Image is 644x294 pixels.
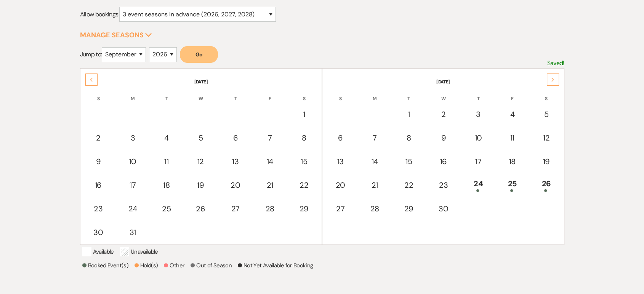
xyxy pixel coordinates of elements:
[396,132,421,144] div: 8
[191,261,232,270] p: Out of Season
[396,109,421,120] div: 1
[500,109,524,120] div: 4
[223,179,248,191] div: 20
[466,109,491,120] div: 3
[496,86,529,102] th: F
[327,203,353,214] div: 27
[362,179,387,191] div: 21
[164,261,184,270] p: Other
[81,86,115,102] th: S
[533,178,559,192] div: 26
[461,86,495,102] th: T
[431,203,457,214] div: 30
[85,203,111,214] div: 23
[82,261,128,270] p: Booked Event(s)
[547,58,564,68] p: Saved!
[362,132,387,144] div: 7
[85,179,111,191] div: 16
[223,203,248,214] div: 27
[500,132,524,144] div: 11
[120,203,145,214] div: 24
[396,156,421,167] div: 15
[188,156,213,167] div: 12
[291,109,317,120] div: 1
[291,156,317,167] div: 15
[323,69,563,85] th: [DATE]
[327,156,353,167] div: 13
[154,203,179,214] div: 25
[223,132,248,144] div: 6
[223,156,248,167] div: 13
[500,156,524,167] div: 18
[184,86,217,102] th: W
[533,156,559,167] div: 19
[120,156,145,167] div: 10
[154,179,179,191] div: 18
[291,132,317,144] div: 8
[188,179,213,191] div: 19
[466,132,491,144] div: 10
[392,86,425,102] th: T
[287,86,321,102] th: S
[135,261,158,270] p: Hold(s)
[258,156,282,167] div: 14
[85,132,111,144] div: 2
[80,10,119,18] span: Allow bookings:
[533,109,559,120] div: 5
[180,46,218,63] button: Go
[80,50,102,58] span: Jump to:
[396,203,421,214] div: 29
[116,86,149,102] th: M
[533,132,559,144] div: 12
[238,261,313,270] p: Not Yet Available for Booking
[85,156,111,167] div: 9
[253,86,287,102] th: F
[362,156,387,167] div: 14
[466,178,491,192] div: 24
[81,69,321,85] th: [DATE]
[188,132,213,144] div: 5
[85,227,111,238] div: 30
[258,179,282,191] div: 21
[120,247,158,256] p: Unavailable
[362,203,387,214] div: 28
[431,132,457,144] div: 9
[80,32,152,38] button: Manage Seasons
[258,203,282,214] div: 28
[466,156,491,167] div: 17
[431,156,457,167] div: 16
[327,132,353,144] div: 6
[120,179,145,191] div: 17
[188,203,213,214] div: 26
[327,179,353,191] div: 20
[358,86,391,102] th: M
[426,86,461,102] th: W
[154,132,179,144] div: 4
[82,247,114,256] p: Available
[120,227,145,238] div: 31
[291,203,317,214] div: 29
[431,109,457,120] div: 2
[120,132,145,144] div: 3
[150,86,183,102] th: T
[323,86,357,102] th: S
[154,156,179,167] div: 11
[396,179,421,191] div: 22
[431,179,457,191] div: 23
[218,86,253,102] th: T
[291,179,317,191] div: 22
[258,132,282,144] div: 7
[500,178,524,192] div: 25
[529,86,563,102] th: S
